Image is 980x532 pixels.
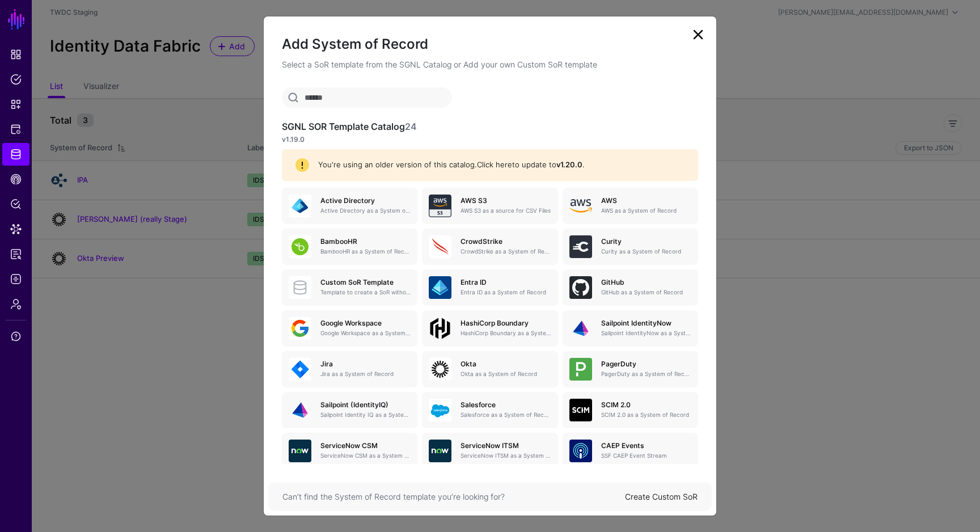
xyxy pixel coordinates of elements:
h5: Salesforce [461,401,551,409]
img: svg+xml;base64,PHN2ZyB3aWR0aD0iNjQiIGhlaWdodD0iNjQiIHZpZXdCb3g9IjAgMCA2NCA2NCIgZmlsbD0ibm9uZSIgeG... [569,440,592,462]
img: svg+xml;base64,PHN2ZyB3aWR0aD0iNjQiIGhlaWdodD0iNjQiIHZpZXdCb3g9IjAgMCA2NCA2NCIgZmlsbD0ibm9uZSIgeG... [569,235,592,258]
p: Sailpoint IdentityNow as a System of Record [601,329,691,337]
p: AWS as a System of Record [601,206,691,215]
p: Okta as a System of Record [461,370,551,378]
a: Active DirectoryActive Directory as a System of Record [282,188,417,224]
img: svg+xml;base64,PHN2ZyB3aWR0aD0iNjQiIGhlaWdodD0iNjQiIHZpZXdCb3g9IjAgMCA2NCA2NCIgZmlsbD0ibm9uZSIgeG... [569,358,592,381]
img: svg+xml;base64,PHN2ZyB3aWR0aD0iNjQiIGhlaWdodD0iNjQiIHZpZXdCb3g9IjAgMCA2NCA2NCIgZmlsbD0ibm9uZSIgeG... [289,235,311,258]
strong: v1.20.0 [556,160,582,169]
div: You're using an older version of this catalog. to update to . [309,159,685,171]
p: Salesforce as a System of Record [461,411,551,419]
h5: Entra ID [461,278,551,286]
h5: HashiCorp Boundary [461,319,551,327]
h5: BambooHR [320,238,411,246]
p: SCIM 2.0 as a System of Record [601,411,691,419]
p: GitHub as a System of Record [601,288,691,297]
a: BambooHRBambooHR as a System of Record [282,229,417,265]
p: CrowdStrike as a System of Record [461,247,551,256]
a: GitHubGitHub as a System of Record [563,269,698,306]
a: JiraJira as a System of Record [282,351,417,387]
a: Sailpoint IdentityNowSailpoint IdentityNow as a System of Record [563,310,698,347]
h5: Google Workspace [320,319,411,327]
a: Google WorkspaceGoogle Workspace as a System of Record [282,310,417,347]
span: 24 [405,121,417,132]
h5: Curity [601,238,691,246]
p: Entra ID as a System of Record [461,288,551,297]
p: Google Workspace as a System of Record [320,329,411,337]
a: Create Custom SoR [625,492,698,501]
h5: ServiceNow ITSM [461,442,551,450]
img: svg+xml;base64,PHN2ZyB3aWR0aD0iNjQiIGhlaWdodD0iNjQiIHZpZXdCb3g9IjAgMCA2NCA2NCIgZmlsbD0ibm9uZSIgeG... [429,358,451,381]
h5: SCIM 2.0 [601,401,691,409]
h5: Jira [320,360,411,368]
img: svg+xml;base64,PHN2ZyB3aWR0aD0iNjQiIGhlaWdodD0iNjQiIHZpZXdCb3g9IjAgMCA2NCA2NCIgZmlsbD0ibm9uZSIgeG... [289,358,311,381]
p: SSF CAEP Event Stream [601,451,691,460]
a: AWS S3AWS S3 as a source for CSV Files [422,188,557,224]
a: OktaOkta as a System of Record [422,351,557,387]
p: ServiceNow ITSM as a System of Record [461,451,551,460]
img: svg+xml;base64,PHN2ZyB3aWR0aD0iNjQiIGhlaWdodD0iNjQiIHZpZXdCb3g9IjAgMCA2NCA2NCIgZmlsbD0ibm9uZSIgeG... [569,317,592,340]
a: ServiceNow ITSMServiceNow ITSM as a System of Record [422,433,557,469]
p: Template to create a SoR without any entities, attributes or relationships. Once created, you can... [320,288,411,297]
a: Custom SoR TemplateTemplate to create a SoR without any entities, attributes or relationships. On... [282,269,417,306]
div: Can’t find the System of Record template you’re looking for? [282,491,625,503]
h5: Okta [461,360,551,368]
a: Click here [477,160,512,169]
h5: ServiceNow CSM [320,442,411,450]
h5: Sailpoint IdentityNow [601,319,691,327]
a: CrowdStrikeCrowdStrike as a System of Record [422,229,557,265]
h5: CAEP Events [601,442,691,450]
a: PagerDutyPagerDuty as a System of Record [563,351,698,387]
a: SCIM 2.0SCIM 2.0 as a System of Record [563,392,698,428]
img: svg+xml;base64,PHN2ZyB4bWxucz0iaHR0cDovL3d3dy53My5vcmcvMjAwMC9zdmciIHhtbG5zOnhsaW5rPSJodHRwOi8vd3... [569,195,592,217]
img: svg+xml;base64,PHN2ZyB3aWR0aD0iNjQiIGhlaWdodD0iNjQiIHZpZXdCb3g9IjAgMCA2NCA2NCIgZmlsbD0ibm9uZSIgeG... [289,195,311,217]
p: Jira as a System of Record [320,370,411,378]
a: CurityCurity as a System of Record [563,229,698,265]
a: Entra IDEntra ID as a System of Record [422,269,557,306]
h5: AWS [601,197,691,205]
img: svg+xml;base64,PHN2ZyB3aWR0aD0iNjQiIGhlaWdodD0iNjQiIHZpZXdCb3g9IjAgMCA2NCA2NCIgZmlsbD0ibm9uZSIgeG... [429,276,451,299]
p: Active Directory as a System of Record [320,206,411,215]
img: svg+xml;base64,PHN2ZyB3aWR0aD0iNjQiIGhlaWdodD0iNjQiIHZpZXdCb3g9IjAgMCA2NCA2NCIgZmlsbD0ibm9uZSIgeG... [569,276,592,299]
h5: CrowdStrike [461,238,551,246]
p: HashiCorp Boundary as a System of Record [461,329,551,337]
h5: Custom SoR Template [320,278,411,286]
img: svg+xml;base64,PHN2ZyB3aWR0aD0iNjQiIGhlaWdodD0iNjQiIHZpZXdCb3g9IjAgMCA2NCA2NCIgZmlsbD0ibm9uZSIgeG... [429,399,451,421]
img: svg+xml;base64,PHN2ZyB3aWR0aD0iNjQiIGhlaWdodD0iNjQiIHZpZXdCb3g9IjAgMCA2NCA2NCIgZmlsbD0ibm9uZSIgeG... [429,440,451,462]
p: ServiceNow CSM as a System of Record [320,451,411,460]
h2: Add System of Record [282,35,698,54]
img: svg+xml;base64,PHN2ZyB3aWR0aD0iNjQiIGhlaWdodD0iNjQiIHZpZXdCb3g9IjAgMCA2NCA2NCIgZmlsbD0ibm9uZSIgeG... [289,399,311,421]
h3: SGNL SOR Template Catalog [282,121,698,132]
a: SalesforceSalesforce as a System of Record [422,392,557,428]
img: svg+xml;base64,PHN2ZyB3aWR0aD0iNjQiIGhlaWdodD0iNjQiIHZpZXdCb3g9IjAgMCA2NCA2NCIgZmlsbD0ibm9uZSIgeG... [429,195,451,217]
img: svg+xml;base64,PHN2ZyB3aWR0aD0iNjQiIGhlaWdodD0iNjQiIHZpZXdCb3g9IjAgMCA2NCA2NCIgZmlsbD0ibm9uZSIgeG... [429,235,451,258]
a: HashiCorp BoundaryHashiCorp Boundary as a System of Record [422,310,557,347]
p: Curity as a System of Record [601,247,691,256]
img: svg+xml;base64,PHN2ZyB3aWR0aD0iNjQiIGhlaWdodD0iNjQiIHZpZXdCb3g9IjAgMCA2NCA2NCIgZmlsbD0ibm9uZSIgeG... [289,317,311,340]
p: AWS S3 as a source for CSV Files [461,206,551,215]
h5: Sailpoint (IdentityIQ) [320,401,411,409]
p: BambooHR as a System of Record [320,247,411,256]
img: svg+xml;base64,PHN2ZyB3aWR0aD0iNjQiIGhlaWdodD0iNjQiIHZpZXdCb3g9IjAgMCA2NCA2NCIgZmlsbD0ibm9uZSIgeG... [289,440,311,462]
p: Select a SoR template from the SGNL Catalog or Add your own Custom SoR template [282,58,698,70]
h5: PagerDuty [601,360,691,368]
img: svg+xml;base64,PHN2ZyB4bWxucz0iaHR0cDovL3d3dy53My5vcmcvMjAwMC9zdmciIHdpZHRoPSIxMDBweCIgaGVpZ2h0PS... [429,317,451,340]
a: Sailpoint (IdentityIQ)Sailpoint Identity IQ as a System of Record [282,392,417,428]
a: AWSAWS as a System of Record [563,188,698,224]
p: PagerDuty as a System of Record [601,370,691,378]
h5: AWS S3 [461,197,551,205]
a: CAEP EventsSSF CAEP Event Stream [563,433,698,469]
a: ServiceNow CSMServiceNow CSM as a System of Record [282,433,417,469]
img: svg+xml;base64,PHN2ZyB3aWR0aD0iNjQiIGhlaWdodD0iNjQiIHZpZXdCb3g9IjAgMCA2NCA2NCIgZmlsbD0ibm9uZSIgeG... [569,399,592,421]
strong: v1.19.0 [282,135,305,143]
h5: GitHub [601,278,691,286]
p: Sailpoint Identity IQ as a System of Record [320,411,411,419]
h5: Active Directory [320,197,411,205]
